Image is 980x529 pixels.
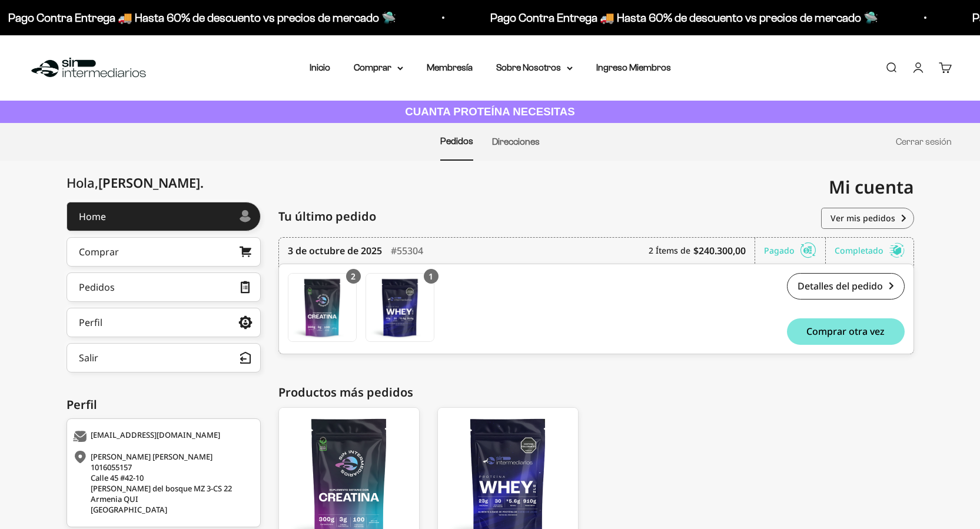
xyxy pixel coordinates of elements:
[79,212,106,221] div: Home
[5,8,393,27] p: Pago Contra Entrega 🚚 Hasta 60% de descuento vs precios de mercado 🛸
[492,137,540,147] a: Direcciones
[496,60,573,75] summary: Sobre Nosotros
[693,244,746,258] b: $240.300,00
[366,273,434,342] a: Proteína Whey - Sin Sabor / 2 libras (910g)
[487,8,875,27] p: Pago Contra Entrega 🚚 Hasta 60% de descuento vs precios de mercado 🛸
[806,327,885,336] span: Comprar otra vez
[288,244,382,258] time: 3 de octubre de 2025
[764,238,826,264] div: Pagado
[73,451,251,515] div: [PERSON_NAME] [PERSON_NAME] 1016055157 Calle 45 #42-10 [PERSON_NAME] del bosque MZ 3-CS 22 Armeni...
[67,396,261,414] div: Perfil
[288,273,357,342] a: Creatina Monohidrato - 300g
[787,273,905,300] a: Detalles del pedido
[79,282,115,292] div: Pedidos
[79,318,102,327] div: Perfil
[200,174,204,191] span: .
[649,238,755,264] div: 2 Ítems de
[67,272,261,302] a: Pedidos
[596,62,671,72] a: Ingreso Miembros
[821,208,914,229] a: Ver mis pedidos
[79,247,119,257] div: Comprar
[366,274,434,341] img: Translation missing: es.Proteína Whey - Sin Sabor / 2 libras (910g)
[829,175,914,199] span: Mi cuenta
[405,105,575,118] strong: CUANTA PROTEÍNA NECESITAS
[787,318,905,345] button: Comprar otra vez
[424,269,438,284] div: 1
[67,308,261,337] a: Perfil
[67,202,261,231] a: Home
[391,238,423,264] div: #55304
[835,238,905,264] div: Completado
[896,137,952,147] a: Cerrar sesión
[98,174,204,191] span: [PERSON_NAME]
[67,343,261,372] button: Salir
[310,62,330,72] a: Inicio
[440,136,473,146] a: Pedidos
[288,274,356,341] img: Translation missing: es.Creatina Monohidrato - 300g
[79,353,98,362] div: Salir
[354,60,403,75] summary: Comprar
[278,208,376,225] span: Tu último pedido
[278,384,914,401] div: Productos más pedidos
[346,269,361,284] div: 2
[73,431,251,443] div: [EMAIL_ADDRESS][DOMAIN_NAME]
[67,175,204,190] div: Hola,
[427,62,473,72] a: Membresía
[67,237,261,267] a: Comprar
